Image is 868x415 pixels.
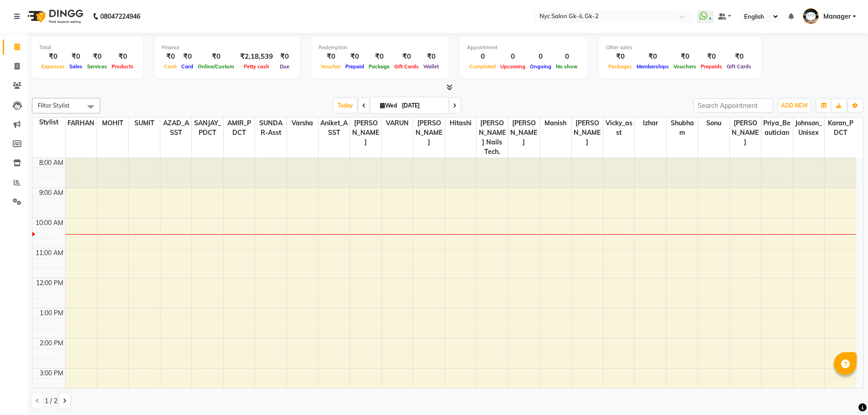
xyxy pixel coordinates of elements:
[606,63,634,70] span: Packages
[421,63,441,70] span: Wallet
[467,63,498,70] span: Completed
[724,51,754,62] div: ₹0
[162,63,179,70] span: Cash
[109,63,136,70] span: Products
[241,63,272,70] span: Petty cash
[34,248,65,258] div: 11:00 AM
[634,63,671,70] span: Memberships
[477,118,508,158] span: [PERSON_NAME] Nails tech.
[467,51,498,62] div: 0
[467,44,580,51] div: Appointment
[67,51,85,62] div: ₹0
[528,51,554,62] div: 0
[67,63,85,70] span: Sales
[635,118,666,129] span: Izhar
[38,308,65,318] div: 1:00 PM
[606,44,754,51] div: Other sales
[671,51,699,62] div: ₹0
[37,158,65,168] div: 8:00 AM
[85,63,109,70] span: Services
[287,118,318,129] span: Varsha
[498,63,528,70] span: Upcoming
[421,51,441,62] div: ₹0
[392,51,421,62] div: ₹0
[179,63,195,70] span: Card
[540,118,571,129] span: Manish
[277,51,293,62] div: ₹0
[366,63,392,70] span: Package
[34,278,65,288] div: 12:00 PM
[100,4,140,29] b: 08047224946
[606,51,634,62] div: ₹0
[255,118,286,138] span: SUNDAR-asst
[318,44,441,51] div: Redemption
[39,51,67,62] div: ₹0
[162,44,293,51] div: Finance
[195,63,236,70] span: Online/Custom
[343,51,366,62] div: ₹0
[343,63,366,70] span: Prepaid
[634,51,671,62] div: ₹0
[85,51,109,62] div: ₹0
[162,51,179,62] div: ₹0
[724,63,754,70] span: Gift Cards
[350,118,381,148] span: [PERSON_NAME]
[39,63,67,70] span: Expenses
[39,44,136,51] div: Total
[382,118,413,129] span: VARUN
[779,99,810,112] button: ADD NEW
[45,396,57,406] span: 1 / 2
[413,118,444,148] span: [PERSON_NAME]
[34,218,65,228] div: 10:00 AM
[179,51,195,62] div: ₹0
[825,118,856,138] span: Karan_PDCT
[109,51,136,62] div: ₹0
[318,63,343,70] span: Voucher
[195,51,236,62] div: ₹0
[667,118,698,138] span: Shubham
[37,188,65,198] div: 9:00 AM
[823,12,851,21] span: Manager
[38,102,70,109] span: Filter Stylist
[730,118,761,148] span: [PERSON_NAME]
[66,118,97,129] span: FARHAN
[192,118,223,138] span: SANJAY_PDCT
[23,4,86,29] img: logo
[498,51,528,62] div: 0
[224,118,255,138] span: AMIR_PDCT
[699,63,724,70] span: Prepaids
[38,338,65,348] div: 2:00 PM
[671,63,699,70] span: Vouchers
[236,51,277,62] div: ₹2,18,539
[366,51,392,62] div: ₹0
[793,118,824,138] span: Johnson_Unisex
[399,99,445,113] input: 2025-09-03
[32,118,65,127] div: Stylist
[603,118,634,138] span: Vicky_asst
[128,118,159,129] span: SUMIT
[38,369,65,378] div: 3:00 PM
[392,63,421,70] span: Gift Cards
[445,118,476,129] span: Hitashi
[378,102,399,109] span: Wed
[277,63,292,70] span: Due
[318,51,343,62] div: ₹0
[761,118,792,138] span: Priya_Beautician
[160,118,191,138] span: AZAD_ASST
[554,51,580,62] div: 0
[803,8,819,24] img: Manager
[528,63,554,70] span: Ongoing
[699,51,724,62] div: ₹0
[572,118,603,148] span: [PERSON_NAME]
[698,118,729,129] span: Sonu
[318,118,349,138] span: aniket_ASST
[508,118,539,148] span: [PERSON_NAME]
[693,98,773,113] input: Search Appointment
[554,63,580,70] span: No show
[334,98,357,113] span: Today
[97,118,128,129] span: MOHIT
[781,102,808,109] span: ADD NEW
